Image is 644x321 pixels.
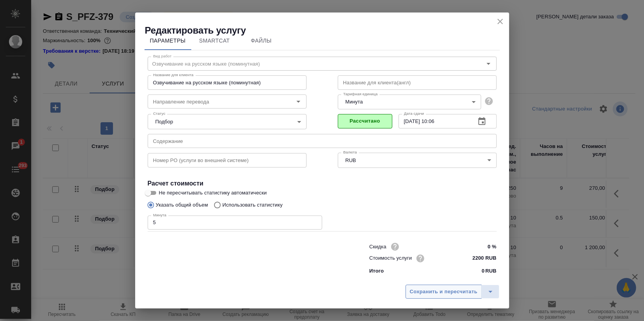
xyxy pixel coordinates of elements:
[148,179,497,188] h4: Расчет стоимости
[467,253,496,264] input: ✎ Введи что-нибудь
[153,118,176,125] button: Подбор
[406,285,499,299] div: split button
[156,201,208,209] p: Указать общий объем
[338,153,497,168] div: RUB
[222,201,283,209] p: Использовать статистику
[159,189,267,197] span: Не пересчитывать статистику автоматически
[467,241,496,252] input: ✎ Введи что-нибудь
[148,114,307,129] div: Подбор
[406,285,482,299] button: Сохранить и пересчитать
[485,267,497,275] p: RUB
[293,96,304,107] button: Open
[338,114,392,128] button: Рассчитано
[243,36,280,46] span: Файлы
[343,98,365,105] button: Минута
[196,36,233,46] span: SmartCat
[369,243,386,251] p: Скидка
[338,95,481,109] div: Минута
[482,267,485,275] p: 0
[410,287,478,296] span: Сохранить и пересчитать
[343,157,358,164] button: RUB
[145,24,509,37] h2: Редактировать услугу
[369,267,384,275] p: Итого
[494,16,506,27] button: close
[149,36,187,46] span: Параметры
[342,117,388,126] span: Рассчитано
[369,254,412,262] p: Стоимость услуги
